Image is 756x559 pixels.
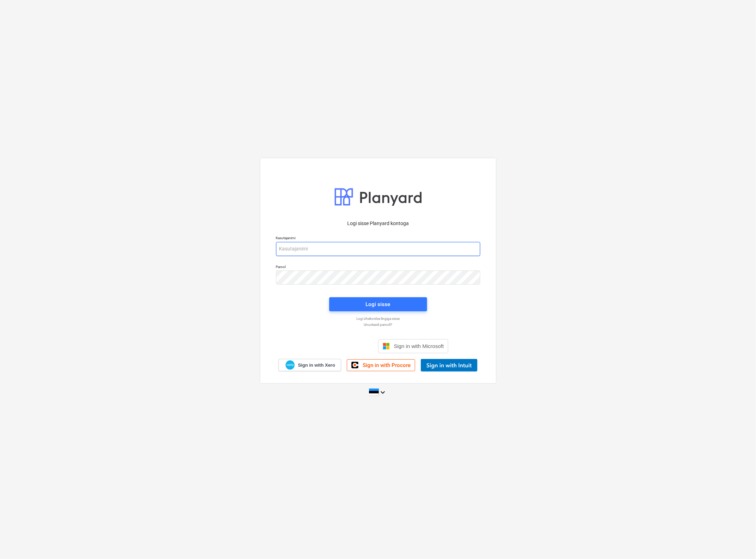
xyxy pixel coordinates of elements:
iframe: Chat Widget [721,525,756,559]
span: Sign in with Microsoft [394,343,444,349]
input: Kasutajanimi [276,242,480,256]
button: Logi sisse [329,297,427,311]
a: Sign in with Xero [279,359,341,371]
p: Kasutajanimi [276,236,480,242]
iframe: Sign in with Google Button [304,338,376,354]
a: Sign in with Procore [347,359,415,371]
p: Logi sisse Planyard kontoga [276,220,480,227]
div: Logi sisse [366,300,391,309]
a: Logi ühekordse lingiga sisse [273,316,484,321]
a: Unustasid parooli? [273,322,484,327]
span: Sign in with Procore [363,362,411,368]
img: Microsoft logo [383,343,390,350]
p: Parool [276,265,480,271]
span: Sign in with Xero [298,362,335,368]
img: Xero logo [286,360,295,370]
i: keyboard_arrow_down [379,388,387,397]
